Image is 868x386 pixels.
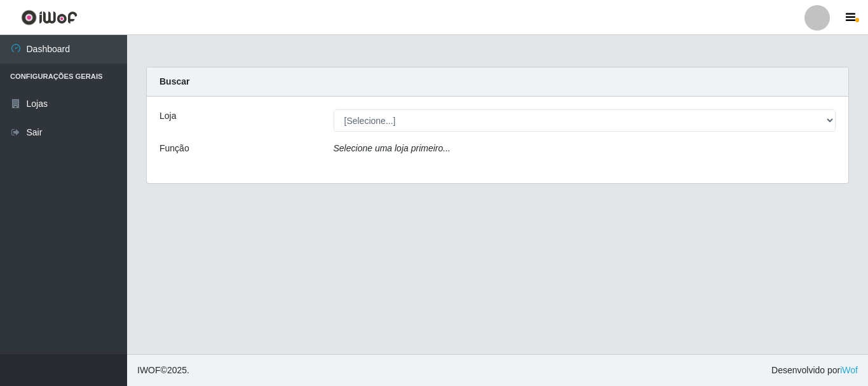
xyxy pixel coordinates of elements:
span: © 2025 . [137,364,189,377]
label: Loja [159,109,176,123]
strong: Buscar [159,76,189,86]
i: Selecione uma loja primeiro... [334,143,451,153]
img: CoreUI Logo [21,10,78,25]
a: iWof [840,365,858,375]
span: IWOF [137,365,161,375]
span: Desenvolvido por [771,364,858,377]
label: Função [159,142,189,155]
